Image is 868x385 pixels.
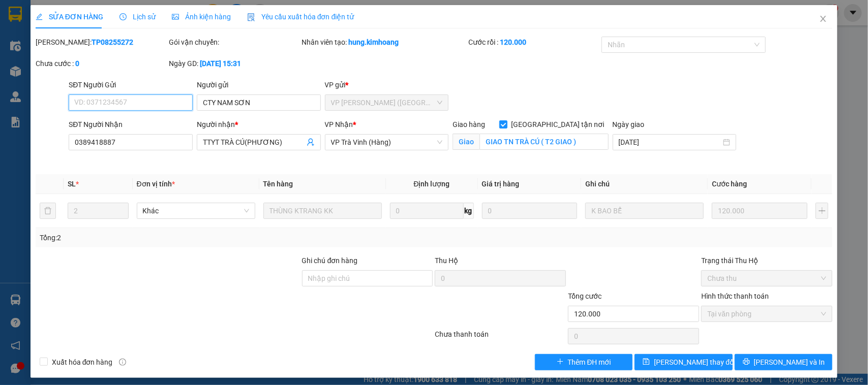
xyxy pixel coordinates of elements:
[75,59,79,68] b: 0
[754,357,825,368] span: [PERSON_NAME] và In
[40,232,336,243] div: Tổng: 2
[482,203,578,219] input: 0
[435,256,458,265] span: Thu Hộ
[735,354,832,370] button: printer[PERSON_NAME] và In
[172,13,179,20] span: picture
[263,180,293,188] span: Tên hàng
[302,270,433,286] input: Ghi chú đơn hàng
[568,292,602,300] span: Tổng cước
[701,255,832,266] div: Trạng thái Thu Hộ
[325,79,449,90] div: VP gửi
[331,95,443,110] span: VP Trần Phú (Hàng)
[169,58,300,69] div: Ngày GD:
[414,180,450,188] span: Định lượng
[40,203,56,219] button: delete
[119,359,126,366] span: info-circle
[143,203,249,218] span: Khác
[247,13,354,21] span: Yêu cầu xuất hóa đơn điện tử
[816,203,828,219] button: plus
[507,119,609,130] span: [GEOGRAPHIC_DATA] tận nơi
[137,180,175,188] span: Đơn vị tính
[712,203,807,219] input: 0
[69,79,193,90] div: SĐT Người Gửi
[585,203,704,219] input: Ghi Chú
[331,135,443,150] span: VP Trà Vinh (Hàng)
[809,5,837,34] button: Close
[169,37,300,48] div: Gói vận chuyển:
[743,358,750,366] span: printer
[581,174,708,194] th: Ghi chú
[619,137,722,148] input: Ngày giao
[635,354,732,370] button: save[PERSON_NAME] thay đổi
[247,13,255,21] img: icon
[712,180,747,188] span: Cước hàng
[36,37,167,48] div: [PERSON_NAME]:
[172,13,231,21] span: Ảnh kiện hàng
[92,38,133,46] b: TP08255272
[48,357,117,368] span: Xuất hóa đơn hàng
[119,13,127,20] span: clock-circle
[302,256,358,265] label: Ghi chú đơn hàng
[197,119,321,130] div: Người nhận
[468,37,600,48] div: Cước rồi :
[197,79,321,90] div: Người gửi
[819,15,827,23] span: close
[613,120,645,129] label: Ngày giao
[302,37,466,48] div: Nhân viên tạo:
[557,358,564,366] span: plus
[119,13,156,21] span: Lịch sử
[36,13,43,20] span: edit
[707,271,826,286] span: Chưa thu
[480,134,609,150] input: Giao tận nơi
[36,13,103,21] span: SỬA ĐƠN HÀNG
[349,38,399,46] b: hung.kimhoang
[568,357,611,368] span: Thêm ĐH mới
[643,358,650,366] span: save
[307,138,315,146] span: user-add
[500,38,526,46] b: 120.000
[535,354,633,370] button: plusThêm ĐH mới
[69,119,193,130] div: SĐT Người Nhận
[464,203,474,219] span: kg
[453,134,480,150] span: Giao
[263,203,382,219] input: VD: Bàn, Ghế
[654,357,735,368] span: [PERSON_NAME] thay đổi
[325,120,353,129] span: VP Nhận
[707,306,826,322] span: Tại văn phòng
[36,58,167,69] div: Chưa cước :
[701,292,769,300] label: Hình thức thanh toán
[482,180,520,188] span: Giá trị hàng
[200,59,241,68] b: [DATE] 15:31
[68,180,76,188] span: SL
[453,120,485,129] span: Giao hàng
[434,329,567,346] div: Chưa thanh toán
